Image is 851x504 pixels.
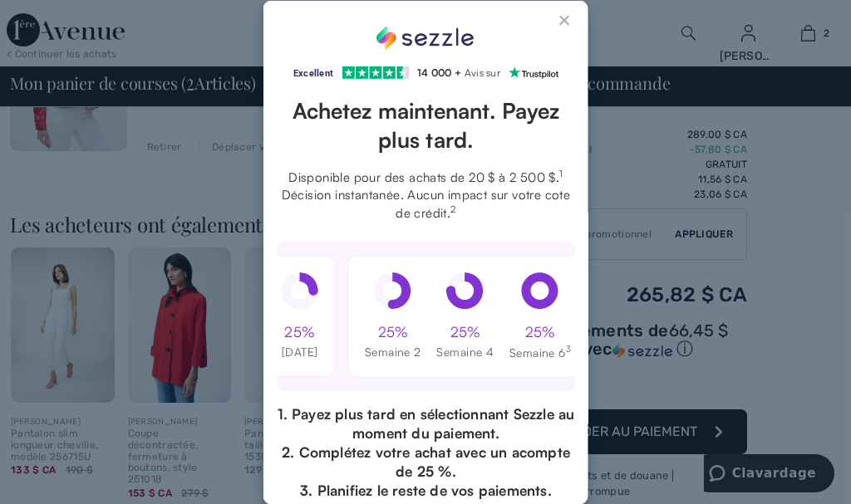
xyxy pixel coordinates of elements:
[445,272,484,314] div: graphique circulaire à 75%
[565,344,570,354] sup: 3
[377,321,408,341] div: 25%
[521,272,559,314] div: graphique circulaire à 100%
[28,12,112,27] font: Clavardage
[280,272,318,314] div: graphique circulaire à 25%
[450,321,480,341] div: 25%
[277,404,575,442] p: 1. Payez plus tard en sélectionnant Sezzle au moment du paiement.
[555,13,575,33] button: Close Sezzle Modal
[373,272,411,314] div: graphique circulaire à 50%
[281,344,317,360] div: [DATE]
[464,62,499,82] div: Avis sur
[436,344,494,360] div: Semaine 4
[376,25,475,49] div: Sezzle
[277,167,575,185] span: Disponible pour des achats de 20 $ à 2 500 $.
[509,344,571,360] div: Semaine 6
[284,321,315,341] div: 25%
[293,62,333,82] div: Excellent
[277,185,575,221] span: Décision instantanée. Aucun impact sur votre cote de crédit.
[277,442,575,480] p: 2. Complétez votre achat avec un acompte de 25 %.
[416,62,460,82] div: 14 000 +
[277,95,575,154] header: Achetez maintenant. Payez plus tard.
[450,203,455,214] sup: 2
[559,167,563,179] sup: 1
[364,344,421,360] div: Semaine 2
[524,321,555,341] div: 25%
[293,66,558,78] a: Excellent 14 000 + Avis sur
[277,480,575,499] p: 3. Planifiez le reste de vos paiements.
